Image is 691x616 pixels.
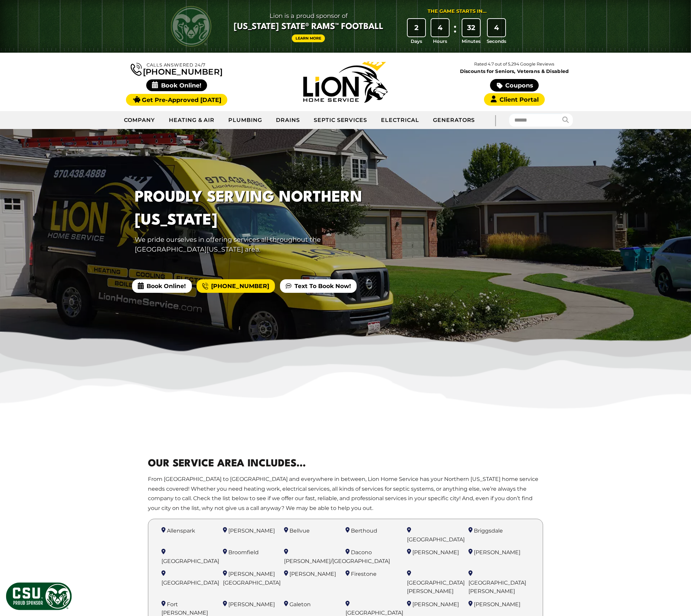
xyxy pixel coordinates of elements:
div: The Game Starts in... [428,8,487,15]
a: Get Pre-Approved [DATE] [126,94,227,106]
a: Generators [426,112,482,129]
span: [GEOGRAPHIC_DATA] [161,580,219,586]
span: Berthoud [351,528,377,534]
span: Days [411,38,422,45]
img: Lion Home Service [303,61,388,103]
span: [PERSON_NAME] [474,549,520,556]
a: Septic Services [307,112,374,129]
span: [GEOGRAPHIC_DATA] [161,558,219,564]
div: 2 [408,19,425,36]
a: Plumbing [222,112,269,129]
span: [PERSON_NAME] [228,601,275,608]
a: Heating & Air [162,112,222,129]
img: CSU Sponsor Badge [5,582,73,611]
a: Client Portal [484,93,545,106]
span: [GEOGRAPHIC_DATA][PERSON_NAME] [468,580,526,595]
span: Book Online! [132,279,191,293]
span: Allenspark [167,528,195,534]
span: Minutes [462,38,481,45]
span: [US_STATE] State® Rams™ Football [234,21,383,33]
span: Broomfield [228,549,259,556]
div: 32 [462,19,480,36]
span: Galeton [289,601,311,608]
span: [PERSON_NAME] [474,601,520,608]
span: [PERSON_NAME] [289,571,336,577]
a: Learn More [292,34,325,42]
img: CSU Rams logo [171,6,211,47]
span: [PERSON_NAME] [412,549,459,556]
h1: PROUDLY SERVING NORTHERN [US_STATE] [135,186,381,232]
span: Lion is a proud sponsor of [234,10,383,21]
span: Dacono [351,549,372,556]
a: Text To Book Now! [280,279,357,293]
span: [PERSON_NAME][GEOGRAPHIC_DATA] [223,571,281,586]
span: [PERSON_NAME] [228,528,275,534]
span: [PERSON_NAME]/[GEOGRAPHIC_DATA] [284,558,390,564]
span: [GEOGRAPHIC_DATA] [407,536,465,543]
h2: Our service area includes… [148,457,543,472]
div: : [452,19,459,45]
span: Discounts for Seniors, Veterans & Disabled [431,69,597,74]
p: We pride ourselves in offering services all throughout the [GEOGRAPHIC_DATA][US_STATE] area. [135,235,381,254]
div: 4 [431,19,449,36]
div: | [482,111,509,129]
span: Firestone [351,571,377,577]
a: Electrical [374,112,426,129]
span: Book Online! [146,79,207,91]
span: [GEOGRAPHIC_DATA] [345,610,403,616]
div: 4 [488,19,505,36]
a: Company [117,112,162,129]
a: Drains [269,112,307,129]
span: [PERSON_NAME] [412,601,459,608]
a: [PHONE_NUMBER] [197,279,275,293]
span: [GEOGRAPHIC_DATA][PERSON_NAME] [407,580,465,595]
span: Briggsdale [474,528,503,534]
a: Coupons [490,79,539,92]
a: [PHONE_NUMBER] [131,61,223,76]
span: Seconds [487,38,506,45]
p: From [GEOGRAPHIC_DATA] to [GEOGRAPHIC_DATA] and everywhere in between, Lion Home Service has your... [148,474,543,513]
span: Bellvue [289,528,310,534]
p: Rated 4.7 out of 5,294 Google Reviews [430,60,599,68]
span: Hours [433,38,447,45]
